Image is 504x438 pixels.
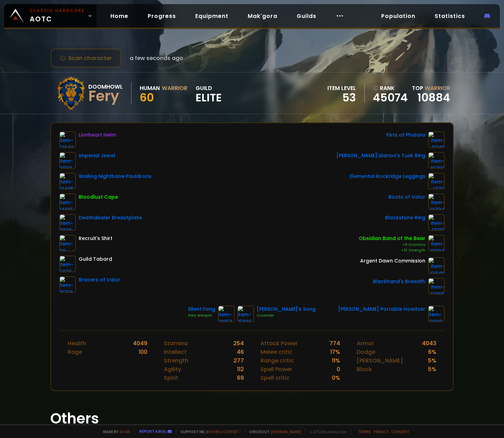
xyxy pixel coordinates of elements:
div: Warrior [162,84,187,92]
div: Range critic [260,356,294,365]
div: rank [373,84,408,92]
a: 10884 [417,90,450,105]
a: a fan [120,429,130,434]
div: Boots of Valor [388,193,425,201]
div: Strength [164,356,188,365]
div: [PERSON_NAME] [357,356,403,365]
div: 53 [327,92,356,103]
div: Imperial Jewel [79,152,115,159]
div: 0 [337,365,340,374]
div: +9 Stamina [359,242,425,248]
img: item-38 [59,235,76,251]
div: 774 [329,339,340,348]
span: Warrior [425,84,450,92]
div: 100 [139,348,147,356]
img: item-12640 [59,131,76,148]
img: item-5976 [59,256,76,272]
div: Fiery Weapon [188,313,215,318]
span: Checkout [245,429,301,434]
div: guild [196,84,222,103]
div: +10 Strength [359,248,425,253]
span: v. d752d5 - production [305,429,347,434]
a: Consent [391,429,409,434]
img: item-13953 [218,306,235,322]
div: Guild Tabard [79,256,112,263]
div: Human [140,84,160,92]
img: item-13965 [428,278,445,295]
img: item-11926 [59,214,76,231]
a: Terms [358,429,371,434]
a: Buy me a coffee [206,429,240,434]
a: Classic HardcoreAOTC [4,4,97,28]
div: Recruit's Shirt [79,235,112,242]
span: 60 [140,90,154,105]
button: Scan character [50,48,121,68]
div: 0 % [332,374,340,382]
div: 4049 [133,339,147,348]
div: 6 % [428,348,436,356]
div: Wailing Nightbane Pauldrons [79,173,151,180]
div: Obsidian Band of the Bear [359,235,425,242]
div: 5 % [428,356,436,365]
img: item-17713 [428,214,445,231]
img: item-16735 [59,276,76,293]
div: 254 [233,339,244,348]
div: Lionheart Helm [79,131,116,139]
div: 69 [237,374,244,382]
div: [PERSON_NAME] Portable Howitzer [338,306,425,313]
div: Rage [68,348,82,356]
div: Crusader [257,313,316,318]
img: item-11933 [59,152,76,169]
div: Bloodlust Cape [79,193,118,201]
div: 277 [234,356,244,365]
div: 112 [237,365,244,374]
div: [PERSON_NAME]'alarion's Tusk Ring [336,152,425,159]
span: Made by [99,429,130,434]
small: Classic Hardcore [30,8,85,14]
div: Spirit [164,374,178,382]
span: a few seconds ago [130,54,183,62]
img: item-11745 [428,131,445,148]
a: Statistics [429,9,471,23]
img: item-13380 [428,306,445,322]
a: Report a bug [139,429,166,434]
div: Silent Fang [188,306,215,313]
a: Guilds [291,9,322,23]
img: item-17711 [428,173,445,189]
div: Melee critic [260,348,293,356]
div: Intellect [164,348,187,356]
div: Argent Dawn Commission [360,257,425,265]
img: item-12846 [428,257,445,274]
a: Mak'gora [242,9,283,23]
div: Attack Power [260,339,298,348]
div: Block [357,365,372,374]
img: item-14801 [59,193,76,210]
a: Progress [142,9,181,23]
a: Home [105,9,134,23]
h1: Others [50,408,454,429]
div: Fery [88,91,123,101]
img: item-10798 [428,152,445,169]
img: item-15806 [237,306,254,322]
img: item-12004 [428,235,445,251]
a: 45074 [373,92,408,103]
div: Spell Power [260,365,292,374]
div: Bracers of Valor [79,276,120,283]
div: Stamina [164,339,188,348]
div: 11 % [332,356,340,365]
div: 5 % [428,365,436,374]
div: Spell critic [260,374,289,382]
div: 4043 [422,339,436,348]
div: 17 % [330,348,340,356]
span: Support me, [176,429,240,434]
a: Equipment [190,9,234,23]
div: Blackhand's Breadth [373,278,425,285]
div: 46 [237,348,244,356]
div: Agility [164,365,181,374]
div: item level [327,84,356,92]
span: AOTC [30,8,85,24]
div: Fists of Phalanx [386,131,425,139]
img: item-16734 [428,193,445,210]
a: Population [376,9,421,23]
div: Deathdealer Breastplate [79,214,142,221]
